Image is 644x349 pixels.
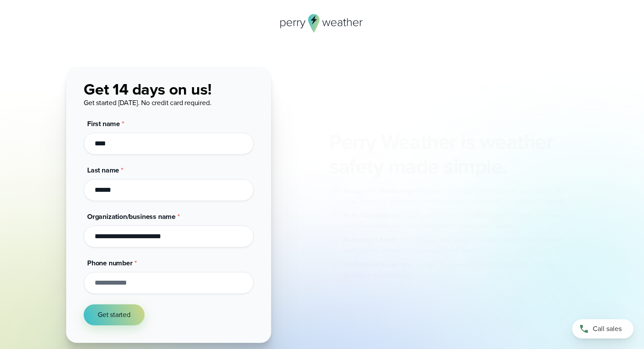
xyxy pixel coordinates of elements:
[87,258,133,268] span: Phone number
[593,324,622,334] span: Call sales
[84,98,211,108] span: Get started [DATE]. No credit card required.
[84,78,212,101] span: Get 14 days on us!
[98,310,131,320] span: Get started
[84,304,145,325] button: Get started
[87,119,120,129] span: First name
[87,212,176,222] span: Organization/business name
[87,165,119,175] span: Last name
[572,319,633,338] a: Call sales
